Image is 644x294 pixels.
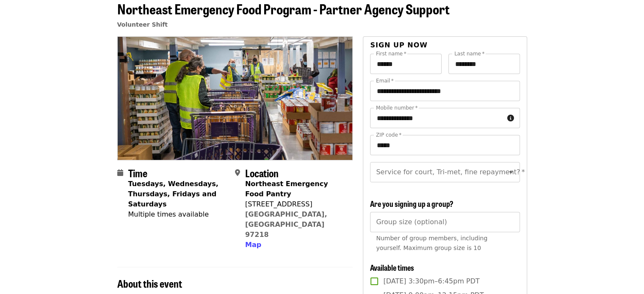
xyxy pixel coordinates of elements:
i: calendar icon [117,169,123,177]
img: Northeast Emergency Food Program - Partner Agency Support organized by Oregon Food Bank [118,37,353,159]
span: About this event [117,276,182,291]
label: Last name [454,51,484,56]
a: [GEOGRAPHIC_DATA], [GEOGRAPHIC_DATA] 97218 [245,210,327,239]
strong: Northeast Emergency Food Pantry [245,180,328,198]
span: Map [245,241,261,249]
span: Location [245,165,279,180]
span: [DATE] 3:30pm–6:45pm PDT [383,276,479,286]
strong: Tuesdays, Wednesdays, Thursdays, Fridays and Saturdays [128,180,218,208]
label: First name [376,51,406,56]
div: Multiple times available [128,209,228,220]
label: Mobile number [376,105,417,110]
span: Number of group members, including yourself. Maximum group size is 10 [376,235,487,251]
input: Mobile number [370,108,503,128]
a: Volunteer Shift [117,21,168,28]
span: Time [128,165,147,180]
span: Available times [370,262,414,273]
label: ZIP code [376,132,401,137]
button: Map [245,240,261,250]
i: circle-info icon [507,114,514,122]
input: ZIP code [370,135,520,155]
span: Are you signing up a group? [370,198,453,209]
input: Email [370,81,520,101]
div: [STREET_ADDRESS] [245,199,346,209]
label: Email [376,78,394,83]
button: Open [505,166,517,178]
span: Sign up now [370,41,428,49]
input: Last name [448,54,520,74]
input: First name [370,54,442,74]
i: map-marker-alt icon [235,169,240,177]
input: [object Object] [370,212,520,232]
